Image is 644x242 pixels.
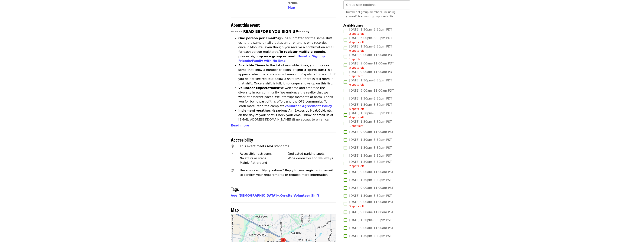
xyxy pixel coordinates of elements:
[343,23,363,28] span: Available times
[349,83,364,86] span: 6 spots left
[349,107,364,110] span: 6 spots left
[238,86,279,90] strong: Volunteer Expectations:
[231,194,280,197] span: ,
[349,53,394,61] span: [DATE] 9:00am–11:00am PDT
[231,168,234,172] i: question-circle icon
[349,61,394,70] span: [DATE] 9:00am–11:00am PDT
[349,186,394,190] span: [DATE] 9:00am–11:00am PST
[349,200,394,208] span: [DATE] 9:00am–11:00am PST
[349,88,394,93] span: [DATE] 9:00am–11:00am PDT
[231,21,260,28] span: About this event
[231,136,253,143] span: Accessibility
[238,108,336,131] li: Hazardous Air, Excessive Heat/Cold, etc. on the day of your shift? Check your email inbox or emai...
[349,111,392,119] span: [DATE] 1:30pm–3:30pm PDT
[349,96,392,101] span: [DATE] 1:30pm–3:30pm PDT
[349,49,364,52] span: 9 spots left
[238,36,336,63] li: Signups submitted for the same shift using the same email creates an error and is only recorded o...
[349,165,364,168] span: 2 spots left
[238,63,336,86] li: In the list of available times, you may see some that show a number of spots left This appears wh...
[240,161,288,165] div: Mainly flat ground
[238,109,272,112] strong: Inclement weather:
[231,152,234,155] i: check icon
[231,144,234,148] i: universal-access icon
[349,116,364,119] span: 6 spots left
[349,58,363,61] span: 1 spot left
[284,104,332,108] a: Volunteer Agreement Policy
[231,123,249,128] button: Read more
[231,206,239,213] span: Map
[240,144,289,148] span: This event meets ADA standards
[349,103,392,111] span: [DATE] 1:30pm–3:30pm PDT
[240,156,288,161] div: No stairs or steps
[297,68,326,72] strong: (ex: 5 spots left.)
[231,30,309,34] strong: -- -- -- READ BEFORE YOU SIGN UP-- -- -:
[240,152,288,156] div: Accessible restrooms
[349,70,394,78] span: [DATE] 9:00am–11:00am PDT
[343,0,410,9] input: [object Object]
[238,86,336,108] li: We welcome and embrace the diversity in our community. We embrace the reality that we work at dif...
[349,194,392,198] span: [DATE] 1:30pm–3:30pm PST
[238,50,326,58] strong: To register multiple people, please sign up as a group or read:
[349,170,394,174] span: [DATE] 9:00am–11:00am PST
[240,168,333,177] span: Have accessibility questions? Reply to your registration email to confirm your requirements or re...
[349,210,394,214] span: [DATE] 9:00am–11:00am PST
[349,66,364,69] span: 5 spots left
[288,156,336,161] div: Wide doorways and walkways
[349,75,363,78] span: 1 spot left
[349,178,392,182] span: [DATE] 1:30pm–3:30pm PST
[349,27,392,36] span: [DATE] 1:30pm–3:30pm PDT
[238,54,325,63] a: How-to: Sign up Friends/Family with No Email
[349,146,392,150] span: [DATE] 1:30pm–3:30pm PST
[349,160,392,168] span: [DATE] 1:30pm–3:30pm PST
[349,138,392,142] span: [DATE] 1:30pm–3:30pm PST
[280,194,319,197] a: On-site Volunteer Shift
[349,124,363,127] span: 1 spot left
[349,119,392,128] span: [DATE] 1:30pm–3:30pm PST
[349,36,392,44] span: [DATE] 6:00pm–8:00pm PDT
[349,226,394,230] span: [DATE] 9:00am–11:00am PST
[231,124,249,127] span: Read more
[231,194,279,197] a: Age [DEMOGRAPHIC_DATA]+
[349,234,392,238] span: [DATE] 1:30pm–3:30pm PST
[349,153,392,158] span: [DATE] 1:30pm–3:30pm PST
[349,78,392,87] span: [DATE] 1:30pm–3:30pm PDT
[288,5,295,10] button: Map
[346,11,396,18] span: Number of group members, including yourself. Maximum group size is 30
[288,6,295,9] span: Map
[349,41,364,44] span: 6 spots left
[231,186,239,192] span: Tags
[288,152,336,156] div: Dedicated parking spots
[349,130,394,134] span: [DATE] 9:00am–11:00am PST
[238,36,276,40] strong: One person per Email:
[349,218,392,222] span: [DATE] 1:30pm–3:30pm PST
[238,64,266,67] strong: Available Times:
[349,205,364,208] span: 5 spots left
[349,32,364,35] span: 2 spots left
[349,44,392,53] span: [DATE] 1:30pm–3:30pm PDT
